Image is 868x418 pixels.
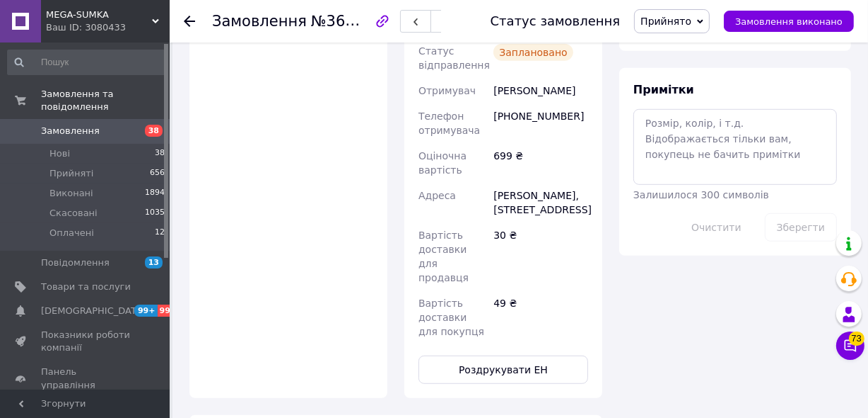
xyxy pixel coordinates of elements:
[41,281,131,293] span: Товари та послуги
[212,13,307,30] span: Замовлення
[633,83,694,96] span: Примітки
[49,167,93,180] span: Прийняті
[41,256,110,269] span: Повідомлення
[41,125,100,137] span: Замовлення
[41,366,131,391] span: Панель управління
[155,147,165,160] span: 38
[418,298,484,337] span: Вартість доставки для покупця
[145,187,165,200] span: 1894
[311,12,411,30] span: №361322446
[145,256,163,269] span: 13
[418,190,456,201] span: Адреса
[49,227,94,239] span: Оплачені
[41,329,131,354] span: Показники роботи компанії
[418,85,476,96] span: Отримувач
[418,230,469,283] span: Вартість доставки для продавця
[49,147,70,160] span: Нові
[155,227,165,239] span: 12
[145,125,163,137] span: 38
[46,9,152,21] span: MEGA-SUMKA
[46,21,170,34] div: Ваш ID: 3080433
[158,305,181,317] span: 99+
[633,189,769,200] span: Залишилося 300 символів
[491,222,591,290] div: 30 ₴
[49,187,93,200] span: Виконані
[491,14,621,28] div: Статус замовлення
[735,16,843,27] span: Замовлення виконано
[7,50,166,75] input: Пошук
[836,332,864,360] button: Чат з покупцем73
[418,150,467,176] span: Оціночна вартість
[491,78,591,103] div: [PERSON_NAME]
[491,290,591,344] div: 49 ₴
[41,305,146,317] span: [DEMOGRAPHIC_DATA]
[640,16,691,27] span: Прийнято
[184,14,195,28] div: Повернутися назад
[493,44,573,61] div: Заплановано
[134,305,158,317] span: 99+
[150,167,165,180] span: 656
[145,207,165,220] span: 1035
[491,143,591,183] div: 699 ₴
[418,111,480,136] span: Телефон отримувача
[418,45,490,71] span: Статус відправлення
[849,332,864,346] span: 73
[491,183,591,222] div: [PERSON_NAME], [STREET_ADDRESS]
[49,207,98,220] span: Скасовані
[724,11,854,32] button: Замовлення виконано
[491,103,591,143] div: [PHONE_NUMBER]
[41,88,170,113] span: Замовлення та повідомлення
[418,356,588,384] button: Роздрукувати ЕН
